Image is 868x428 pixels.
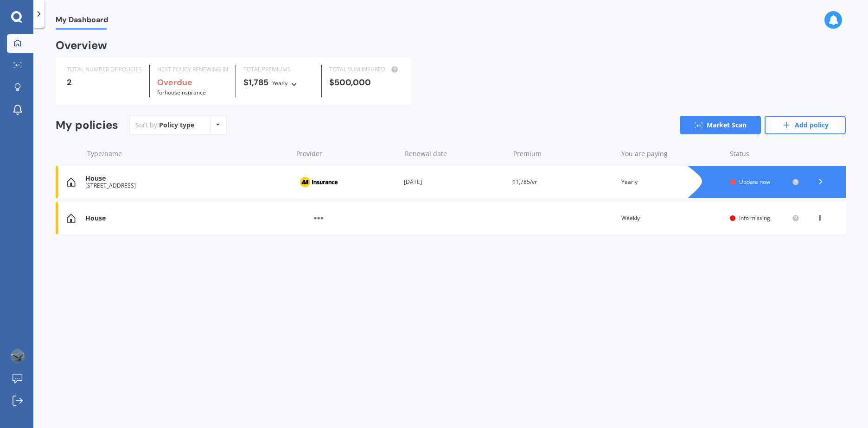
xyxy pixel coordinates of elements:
[67,177,76,187] img: House
[404,177,505,187] div: [DATE]
[295,173,342,191] img: AA
[243,65,314,74] div: TOTAL PREMIUMS
[621,214,722,223] div: Weekly
[329,65,400,74] div: TOTAL SUM INSURED
[56,41,107,50] div: Overview
[296,149,397,158] div: Provider
[621,177,722,187] div: Yearly
[56,119,118,132] div: My policies
[513,149,614,158] div: Premium
[85,214,288,222] div: House
[765,116,846,134] a: Add policy
[87,149,289,158] div: Type/name
[739,178,770,186] span: Update now
[67,65,142,74] div: TOTAL NUMBER OF POLICIES
[329,78,400,87] div: $500,000
[85,183,288,189] div: [STREET_ADDRESS]
[67,78,142,87] div: 2
[157,65,228,74] div: NEXT POLICY RENEWING IN
[157,77,192,88] b: Overdue
[739,214,770,222] span: Info missing
[512,178,537,186] span: $1,785/yr
[730,149,799,158] div: Status
[405,149,506,158] div: Renewal date
[272,79,288,88] div: Yearly
[680,116,761,134] a: Market Scan
[243,78,314,88] div: $1,785
[621,149,722,158] div: You are paying
[56,15,108,28] span: My Dashboard
[11,349,25,363] img: AGNmyxZcYkC99QNiRDR9G1_0-_ak-0SdGW8UGfYQC2tcEWc=s96-c
[67,214,76,223] img: House
[85,175,288,183] div: House
[157,88,206,96] span: for House insurance
[135,120,194,130] div: Sort by:
[295,209,342,227] img: Other
[159,120,194,130] div: Policy type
